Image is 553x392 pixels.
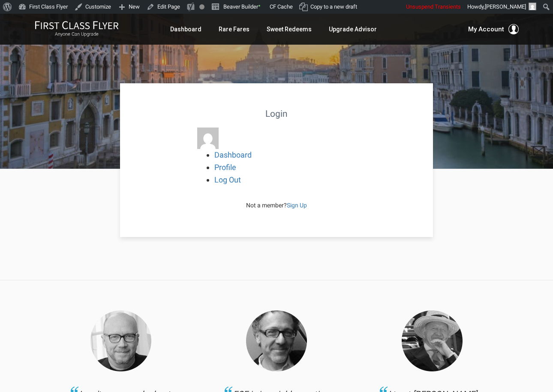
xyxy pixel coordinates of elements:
[468,24,519,34] button: My Account
[214,163,236,172] a: Profile
[267,21,312,37] a: Sweet Redeems
[258,1,261,10] span: •
[246,202,307,209] span: Not a member?
[214,150,252,159] a: Dashboard
[485,3,526,10] span: [PERSON_NAME]
[265,109,288,119] strong: Login
[170,21,201,37] a: Dashboard
[35,31,119,37] small: Anyone Can Upgrade
[35,21,119,30] img: First Class Flyer
[90,310,151,371] img: Haggis-v2.png
[402,310,463,371] img: Collins.png
[35,21,119,38] a: First Class FlyerAnyone Can Upgrade
[246,310,307,371] img: Thomas.png
[406,3,461,10] span: Unsuspend Transients
[214,175,241,184] a: Log Out
[219,21,249,37] a: Rare Fares
[468,24,504,34] span: My Account
[287,202,307,209] a: Sign Up
[329,21,377,37] a: Upgrade Advisor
